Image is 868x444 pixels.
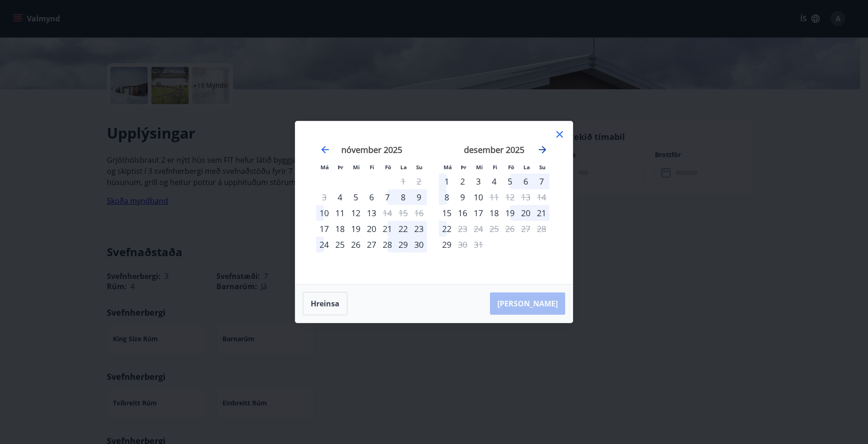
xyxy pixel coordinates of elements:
div: 7 [534,173,549,189]
div: 27 [364,237,379,252]
td: Choose fimmtudagur, 6. nóvember 2025 as your check-in date. It’s available. [364,189,379,205]
td: Choose laugardagur, 29. nóvember 2025 as your check-in date. It’s available. [395,237,411,252]
div: 18 [332,221,348,237]
td: Choose miðvikudagur, 10. desember 2025 as your check-in date. It’s available. [470,189,486,205]
td: Choose sunnudagur, 9. nóvember 2025 as your check-in date. It’s available. [411,189,427,205]
td: Choose sunnudagur, 21. desember 2025 as your check-in date. It’s available. [534,205,549,221]
td: Not available. sunnudagur, 2. nóvember 2025 [411,173,427,189]
small: Fö [385,164,391,171]
td: Choose miðvikudagur, 5. nóvember 2025 as your check-in date. It’s available. [348,189,364,205]
div: 7 [379,189,395,205]
td: Not available. sunnudagur, 14. desember 2025 [534,189,549,205]
td: Choose mánudagur, 29. desember 2025 as your check-in date. It’s available. [439,237,455,252]
td: Not available. laugardagur, 13. desember 2025 [518,189,534,205]
div: 22 [395,221,411,237]
td: Not available. föstudagur, 26. desember 2025 [502,221,518,237]
td: Choose miðvikudagur, 3. desember 2025 as your check-in date. It’s available. [470,173,486,189]
td: Choose laugardagur, 20. desember 2025 as your check-in date. It’s available. [518,205,534,221]
small: La [400,164,407,171]
div: 28 [379,237,395,252]
div: 16 [455,205,470,221]
td: Choose mánudagur, 8. desember 2025 as your check-in date. It’s available. [439,189,455,205]
td: Choose laugardagur, 6. desember 2025 as your check-in date. It’s available. [518,173,534,189]
div: Aðeins útritun í boði [455,221,470,237]
div: 1 [439,173,455,189]
td: Not available. sunnudagur, 28. desember 2025 [534,221,549,237]
div: 3 [470,173,486,189]
div: Aðeins útritun í boði [379,205,395,221]
div: Aðeins útritun í boði [455,237,470,252]
small: Su [416,164,423,171]
div: 4 [486,173,502,189]
div: 21 [534,205,549,221]
td: Not available. laugardagur, 1. nóvember 2025 [395,173,411,189]
td: Choose fimmtudagur, 20. nóvember 2025 as your check-in date. It’s available. [364,221,379,237]
td: Choose föstudagur, 19. desember 2025 as your check-in date. It’s available. [502,205,518,221]
td: Not available. laugardagur, 15. nóvember 2025 [395,205,411,221]
td: Choose fimmtudagur, 13. nóvember 2025 as your check-in date. It’s available. [364,205,379,221]
div: 26 [348,237,364,252]
td: Choose föstudagur, 21. nóvember 2025 as your check-in date. It’s available. [379,221,395,237]
td: Choose mánudagur, 17. nóvember 2025 as your check-in date. It’s available. [316,221,332,237]
div: 21 [379,221,395,237]
div: 5 [502,173,518,189]
td: Choose föstudagur, 28. nóvember 2025 as your check-in date. It’s available. [379,237,395,252]
td: Not available. þriðjudagur, 30. desember 2025 [455,237,470,252]
td: Choose mánudagur, 1. desember 2025 as your check-in date. It’s available. [439,173,455,189]
div: 5 [348,189,364,205]
td: Not available. laugardagur, 27. desember 2025 [518,221,534,237]
div: 6 [518,173,534,189]
td: Choose sunnudagur, 30. nóvember 2025 as your check-in date. It’s available. [411,237,427,252]
div: Aðeins innritun í boði [332,189,348,205]
div: 24 [316,237,332,252]
div: 18 [486,205,502,221]
td: Choose fimmtudagur, 27. nóvember 2025 as your check-in date. It’s available. [364,237,379,252]
td: Choose föstudagur, 5. desember 2025 as your check-in date. It’s available. [502,173,518,189]
td: Not available. miðvikudagur, 24. desember 2025 [470,221,486,237]
td: Choose þriðjudagur, 2. desember 2025 as your check-in date. It’s available. [455,173,470,189]
td: Choose föstudagur, 7. nóvember 2025 as your check-in date. It’s available. [379,189,395,205]
div: 11 [332,205,348,221]
td: Choose mánudagur, 22. desember 2025 as your check-in date. It’s available. [439,221,455,237]
div: Aðeins innritun í boði [439,237,455,252]
div: 20 [364,221,379,237]
td: Choose þriðjudagur, 25. nóvember 2025 as your check-in date. It’s available. [332,237,348,252]
td: Not available. sunnudagur, 16. nóvember 2025 [411,205,427,221]
td: Choose þriðjudagur, 11. nóvember 2025 as your check-in date. It’s available. [332,205,348,221]
div: Aðeins innritun í boði [439,205,455,221]
small: Má [444,164,452,171]
div: Aðeins útritun í boði [486,189,502,205]
td: Choose fimmtudagur, 18. desember 2025 as your check-in date. It’s available. [486,205,502,221]
small: Mi [353,164,360,171]
td: Choose mánudagur, 15. desember 2025 as your check-in date. It’s available. [439,205,455,221]
div: 30 [411,237,427,252]
td: Choose þriðjudagur, 4. nóvember 2025 as your check-in date. It’s available. [332,189,348,205]
td: Not available. miðvikudagur, 31. desember 2025 [470,237,486,252]
td: Choose miðvikudagur, 17. desember 2025 as your check-in date. It’s available. [470,205,486,221]
small: Fö [508,164,514,171]
td: Choose miðvikudagur, 19. nóvember 2025 as your check-in date. It’s available. [348,221,364,237]
small: Fi [493,164,497,171]
td: Not available. mánudagur, 3. nóvember 2025 [316,189,332,205]
td: Choose laugardagur, 22. nóvember 2025 as your check-in date. It’s available. [395,221,411,237]
div: 2 [455,173,470,189]
div: 20 [518,205,534,221]
small: Su [539,164,546,171]
div: 9 [455,189,470,205]
small: Mi [476,164,483,171]
div: Calendar [307,133,561,273]
td: Choose mánudagur, 10. nóvember 2025 as your check-in date. It’s available. [316,205,332,221]
td: Not available. föstudagur, 12. desember 2025 [502,189,518,205]
div: 10 [470,189,486,205]
div: 19 [348,221,364,237]
div: 22 [439,221,455,237]
strong: desember 2025 [464,144,524,155]
div: 8 [439,189,455,205]
div: Aðeins innritun í boði [316,221,332,237]
td: Not available. fimmtudagur, 11. desember 2025 [486,189,502,205]
small: Þr [461,164,466,171]
div: Move backward to switch to the previous month. [320,144,331,155]
div: 10 [316,205,332,221]
small: La [523,164,530,171]
div: 9 [411,189,427,205]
